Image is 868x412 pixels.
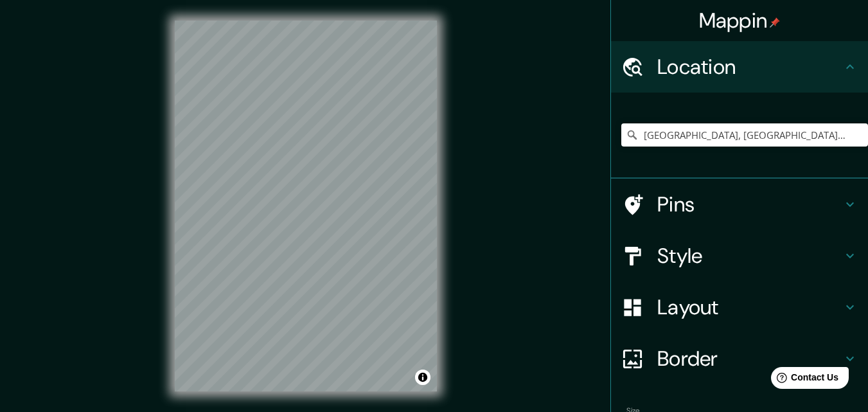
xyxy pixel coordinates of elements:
[175,21,437,391] canvas: Map
[699,8,781,33] h4: Mappin
[611,282,868,333] div: Layout
[611,179,868,230] div: Pins
[657,54,842,80] h4: Location
[754,362,854,398] iframe: Help widget launcher
[611,230,868,282] div: Style
[770,17,780,28] img: pin-icon.png
[657,192,842,217] h4: Pins
[611,41,868,93] div: Location
[611,333,868,384] div: Border
[657,243,842,269] h4: Style
[621,123,868,147] input: Pick your city or area
[415,370,430,385] button: Toggle attribution
[657,346,842,372] h4: Border
[657,294,842,320] h4: Layout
